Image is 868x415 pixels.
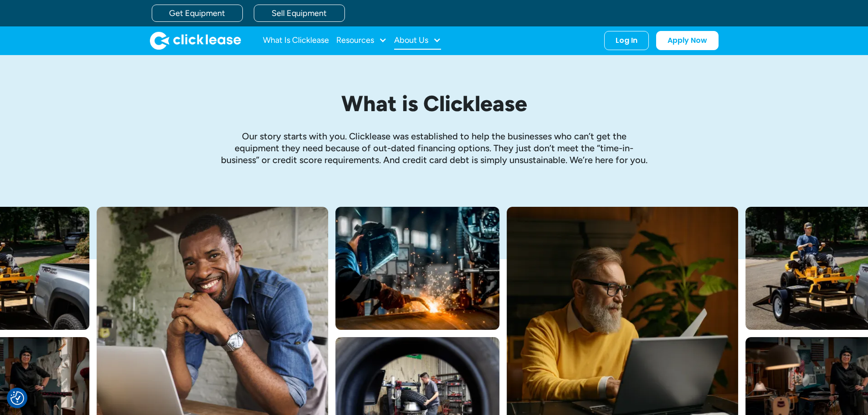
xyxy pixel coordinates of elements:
a: Sell Equipment [254,5,345,22]
div: Resources [336,31,387,50]
img: Revisit consent button [10,391,24,405]
div: Log In [616,36,637,45]
div: About Us [394,31,441,50]
button: Consent Preferences [10,391,24,405]
a: Get Equipment [152,5,243,22]
a: Apply Now [656,31,719,50]
a: What Is Clicklease [263,31,329,50]
img: Clicklease logo [150,31,241,50]
img: A welder in a large mask working on a large pipe [335,207,499,330]
p: Our story starts with you. Clicklease was established to help the businesses who can’t get the eq... [220,130,648,166]
h1: What is Clicklease [220,92,648,116]
a: home [150,31,241,50]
